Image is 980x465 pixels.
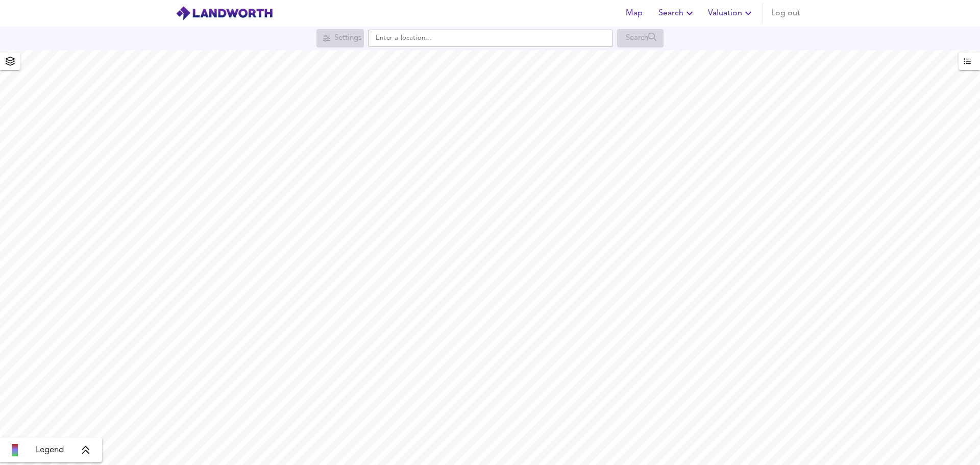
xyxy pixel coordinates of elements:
span: Search [658,6,696,20]
span: Log out [771,6,800,20]
span: Map [622,6,646,20]
button: Search [654,3,700,23]
img: logo [176,6,273,21]
span: Valuation [708,6,754,20]
button: Map [618,3,650,23]
input: Enter a location... [368,30,613,47]
button: Valuation [704,3,758,23]
span: Legend [36,444,64,456]
div: Search for a location first or explore the map [617,29,664,47]
div: Search for a location first or explore the map [316,29,364,47]
button: Log out [767,3,804,23]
